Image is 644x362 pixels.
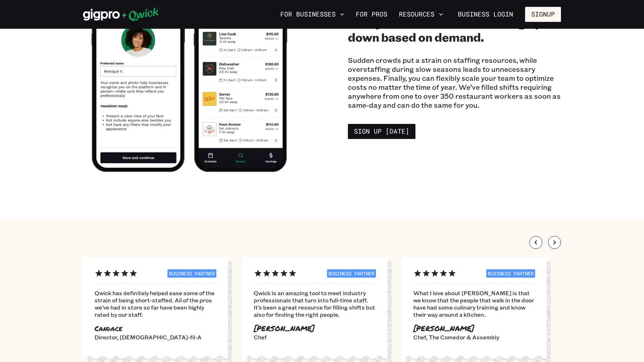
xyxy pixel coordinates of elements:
h2: Easily scale restaurant staffing up or down based on demand. [348,15,561,44]
span: Chef [254,333,267,341]
span: Qwick has definitely helped ease some of the strain of being short-staffed. All of the pros we’ve... [95,289,216,318]
span: Director, [DEMOGRAPHIC_DATA]-fil-A [95,333,202,341]
p: Candace [95,324,216,333]
a: For Pros [353,8,390,20]
span: BUSINESS PARTNER [167,269,216,278]
a: Business Login [452,7,519,22]
button: Resources [396,8,446,20]
span: BUSINESS PARTNER [327,269,376,278]
span: Chef, The Comedor & Assembly [413,333,499,341]
p: Sudden crowds put a strain on staffing resources, while overstaffing during slow seasons leads to... [348,56,561,110]
button: Signup [525,7,561,22]
span: BUSINESS PARTNER [486,269,535,278]
p: [PERSON_NAME] [254,324,376,333]
a: Sign up [DATE] [348,124,415,139]
span: What I love about [PERSON_NAME] is that we know that the people that walk in the door have had so... [413,289,535,318]
p: [PERSON_NAME] [413,324,535,333]
button: For Businesses [277,8,347,20]
span: Qwick is an amazing tool to meet industry professionals that turn into full-time staff. It’s been... [254,289,376,318]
